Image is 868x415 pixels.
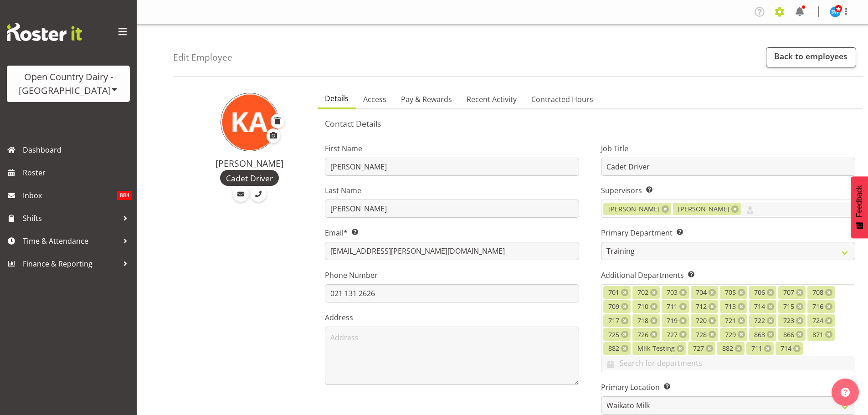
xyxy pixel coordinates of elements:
span: Details [325,93,349,104]
span: Access [363,94,386,105]
h4: Edit Employee [173,52,232,62]
span: Milk Testing [637,343,675,354]
span: 882 [608,343,619,354]
span: 706 [754,287,765,297]
span: 701 [608,287,619,297]
span: 863 [754,330,765,340]
span: Cadet Driver [226,172,273,184]
div: Open Country Dairy - [GEOGRAPHIC_DATA] [16,70,121,97]
span: 725 [608,330,619,340]
span: 727 [693,343,704,354]
label: Email* [325,227,579,238]
img: steve-webb8258.jpg [830,6,841,17]
span: [PERSON_NAME] [678,204,729,214]
span: 722 [754,316,765,326]
input: First Name [325,158,579,176]
span: 718 [637,316,648,326]
label: Primary Department [601,227,855,238]
span: 704 [696,287,707,297]
span: 716 [812,302,823,312]
span: 708 [812,287,823,297]
span: 717 [608,316,619,326]
span: 711 [667,302,678,312]
span: Recent Activity [467,94,517,105]
span: 712 [696,302,707,312]
span: Time & Attendance [23,234,118,248]
button: Feedback - Show survey [851,176,868,238]
span: 703 [667,287,678,297]
span: Pay & Rewards [401,94,452,105]
span: 714 [781,343,791,354]
span: 709 [608,302,619,312]
span: 719 [667,316,678,326]
span: 713 [725,302,736,312]
label: Primary Location [601,382,855,393]
input: Email Address [325,242,579,260]
span: [PERSON_NAME] [608,204,660,214]
a: Email Employee [233,186,249,202]
span: 723 [783,316,794,326]
span: 727 [667,330,678,340]
span: Dashboard [23,143,132,157]
span: Finance & Reporting [23,257,118,271]
span: 705 [725,287,736,297]
span: Shifts [23,211,118,225]
label: First Name [325,143,579,154]
span: 715 [783,302,794,312]
a: Back to employees [766,47,856,67]
label: Last Name [325,185,579,196]
span: 729 [725,330,736,340]
span: 724 [812,316,823,326]
span: 714 [754,302,765,312]
img: help-xxl-2.png [841,388,850,397]
h5: Contact Details [325,118,855,128]
span: 707 [783,287,794,297]
a: Call Employee [251,186,267,202]
span: 711 [751,343,762,354]
h4: [PERSON_NAME] [192,159,307,169]
span: Feedback [855,185,863,217]
label: Phone Number [325,270,579,281]
span: Contracted Hours [531,94,593,105]
span: 726 [637,330,648,340]
span: 720 [696,316,707,326]
input: Job Title [601,158,855,176]
span: 884 [117,191,132,200]
label: Additional Departments [601,270,855,281]
span: 866 [783,330,794,340]
label: Job Title [601,143,855,154]
span: Inbox [23,189,117,202]
span: 728 [696,330,707,340]
span: 882 [722,343,733,354]
input: Last Name [325,200,579,218]
span: 710 [637,302,648,312]
label: Supervisors [601,185,855,196]
input: Search for departments [601,356,855,370]
span: 721 [725,316,736,326]
img: kimberley-rose-adams11195.jpg [221,93,279,151]
label: Address [325,312,579,323]
img: Rosterit website logo [7,23,82,41]
input: Phone Number [325,284,579,302]
span: Roster [23,166,132,179]
span: 871 [812,330,823,340]
span: 702 [637,287,648,297]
